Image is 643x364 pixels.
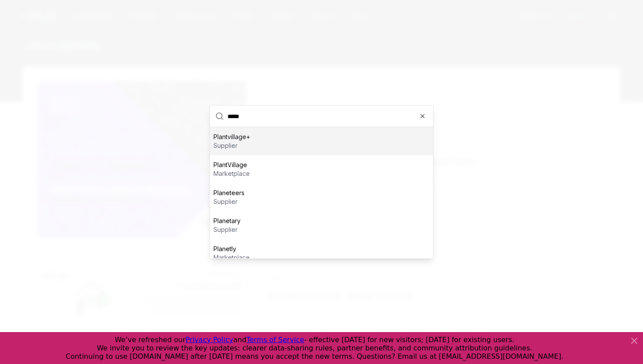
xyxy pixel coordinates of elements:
[213,141,250,150] p: supplier
[213,133,250,141] p: Plantvillage+
[213,161,250,169] p: PlantVillage
[213,169,250,178] p: marketplace
[213,189,245,197] p: Planeteers
[213,245,250,253] p: Planetly
[213,217,241,225] p: Planetary
[213,253,250,262] p: marketplace
[213,225,241,234] p: supplier
[213,197,245,206] p: supplier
